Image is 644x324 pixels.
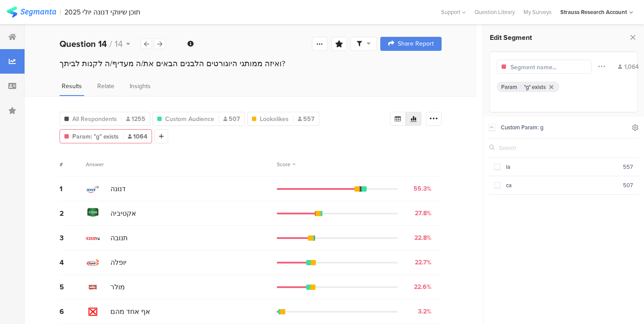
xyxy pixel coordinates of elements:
[414,282,432,292] div: 22.6%
[86,160,104,168] div: Answer
[415,258,432,267] div: 22.7%
[86,231,100,245] img: d3718dnoaommpf.cloudfront.net%2Fitem%2F45996d83fd68b84b6274.png
[470,8,519,16] a: Question Library
[60,7,61,17] div: |
[519,8,556,16] a: My Surveys
[86,280,100,294] img: d3718dnoaommpf.cloudfront.net%2Fitem%2F25d21cd89e6d0b69fda1.png
[560,8,627,16] div: Strauss Research Account
[60,37,107,50] b: Question 14
[499,144,568,152] input: Search
[277,160,295,168] div: Score
[64,8,141,16] div: תוכן שיווקי דנונה יולי 2025
[110,257,127,267] span: יופלה
[623,163,633,171] div: 557
[126,114,145,124] span: 1255
[60,306,86,317] div: 6
[501,83,517,91] div: Param
[398,41,434,47] span: Share Report
[623,181,633,189] div: 507
[490,32,532,43] span: Edit Segment
[60,233,86,243] div: 3
[501,123,627,132] div: Custom Param: g
[62,82,82,91] span: Results
[110,208,136,218] span: אקטיביה
[414,233,432,242] div: 22.8%
[298,114,315,124] span: 557
[260,114,289,124] span: Lookalikes
[414,184,432,193] div: 55.3%
[441,5,466,19] div: Support
[110,233,128,243] span: תנובה
[130,82,151,91] span: Insights
[86,207,100,221] img: d3718dnoaommpf.cloudfront.net%2Fitem%2F0ce2ec3eb39bdb3f96a4.png
[524,83,546,91] div: "g" exists
[510,63,587,72] input: Segment name...
[60,282,86,292] div: 5
[60,184,86,194] div: 1
[86,256,100,270] img: d3718dnoaommpf.cloudfront.net%2Fitem%2Fa6175a72a964e627eff1.png
[60,208,86,218] div: 2
[110,37,112,50] span: /
[86,182,100,196] img: d3718dnoaommpf.cloudfront.net%2Fitem%2F19479b586e54eb41242d.png
[128,132,147,141] span: 1064
[110,184,126,194] span: דנונה
[418,307,432,316] div: 3.2%
[500,181,623,189] div: ca
[415,209,432,218] div: 27.8%
[500,163,623,171] div: la
[7,7,56,18] img: segmanta logo
[97,82,114,91] span: Relate
[60,257,86,267] div: 4
[110,306,150,317] span: אף אחד מהם
[165,114,214,124] span: Custom Audience
[110,282,125,292] span: מולר
[223,114,240,124] span: 507
[60,160,86,168] div: #
[618,62,639,71] div: 1,064
[86,305,100,319] img: d3718dnoaommpf.cloudfront.net%2Fitem%2Fbf08fcf3feae87b73d4c.png
[72,132,119,141] span: Param: "g" exists
[72,114,117,124] span: All Respondents
[60,58,442,69] div: ואיזה ממותגי היוגורטים הלבנים הבאים את/ה מעדיף/ה לקנות לביתך?
[115,37,123,50] span: 14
